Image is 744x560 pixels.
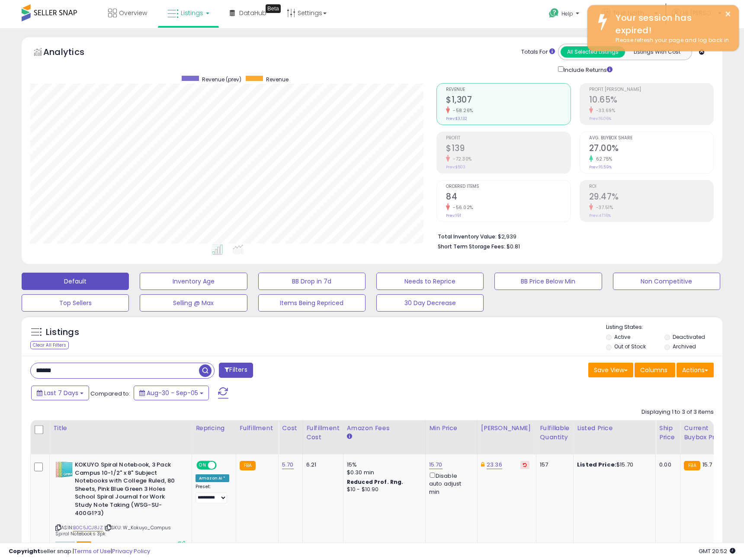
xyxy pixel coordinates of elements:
[429,424,474,433] div: Min Price
[593,156,613,162] small: 62.75%
[181,9,203,17] span: Listings
[73,524,103,531] a: B0C5JCJ8JZ
[446,192,570,203] h2: 84
[625,46,689,58] button: Listings With Cost
[589,136,713,141] span: Avg. Buybox Share
[684,424,728,442] div: Current Buybox Price
[494,273,602,290] button: BB Price Below Min
[282,424,299,433] div: Cost
[266,76,289,83] span: Revenue
[487,460,502,469] a: 23.36
[46,326,79,338] h5: Listings
[9,547,150,556] div: seller snap | |
[240,424,275,433] div: Fulfillment
[593,204,613,211] small: -37.51%
[641,408,714,416] div: Displaying 1 to 3 of 3 items
[140,273,247,290] button: Inventory Age
[376,273,484,290] button: Needs to Reprice
[347,478,404,486] b: Reduced Prof. Rng.
[134,386,209,400] button: Aug-30 - Sep-05
[446,213,461,218] small: Prev: 191
[140,294,247,312] button: Selling @ Max
[606,323,722,331] p: Listing States:
[640,366,667,374] span: Columns
[540,424,570,442] div: Fulfillable Quantity
[112,547,150,555] a: Privacy Policy
[446,184,570,189] span: Ordered Items
[659,424,677,442] div: Ship Price
[31,386,89,400] button: Last 7 Days
[589,143,713,155] h2: 27.00%
[196,424,232,433] div: Repricing
[450,156,472,162] small: -72.30%
[266,4,281,13] div: Tooltip anchor
[446,143,570,155] h2: $139
[481,424,532,433] div: [PERSON_NAME]
[588,363,633,377] button: Save View
[577,460,616,469] b: Listed Price:
[521,48,555,56] div: Totals For
[702,460,712,469] span: 15.7
[589,184,713,189] span: ROI
[609,12,732,36] div: Your session has expired!
[552,64,623,74] div: Include Returns
[446,116,467,121] small: Prev: $3,132
[55,461,73,478] img: 41Y5OiV0XOL._SL40_.jpg
[450,204,473,211] small: -56.02%
[561,46,625,58] button: All Selected Listings
[282,460,294,469] a: 5.70
[446,87,570,92] span: Revenue
[725,9,731,19] button: ×
[613,273,720,290] button: Non Competitive
[446,164,465,170] small: Prev: $503
[659,461,673,469] div: 0.00
[347,424,422,433] div: Amazon Fees
[589,164,612,170] small: Prev: 16.59%
[589,87,713,92] span: Profit [PERSON_NAME]
[699,547,735,555] span: 2025-09-14 20:52 GMT
[30,341,69,349] div: Clear All Filters
[684,461,700,470] small: FBA
[119,9,147,17] span: Overview
[306,424,340,442] div: Fulfillment Cost
[540,461,567,469] div: 157
[347,486,419,493] div: $10 - $10.90
[55,524,171,537] span: | SKU: W_Kokuyo_Campus Spiral Notebooks 3pk
[347,433,352,441] small: Amazon Fees.
[589,192,713,203] h2: 29.47%
[215,462,229,469] span: OFF
[614,333,630,341] label: Active
[438,243,505,250] b: Short Term Storage Fees:
[507,242,520,251] span: $0.81
[258,294,366,312] button: Items Being Repriced
[22,273,129,290] button: Default
[202,76,241,83] span: Revenue (prev)
[43,46,101,60] h5: Analytics
[589,213,611,218] small: Prev: 47.16%
[429,471,471,496] div: Disable auto adjust min
[561,10,573,17] span: Help
[542,1,588,28] a: Help
[22,294,129,312] button: Top Sellers
[306,461,337,469] div: 6.21
[438,231,707,241] li: $2,939
[75,461,180,519] b: KOKUYO Spiral Notebook, 3 Pack Campus 10-1/2" x 8" Subject Notebooks with College Ruled, 80 Sheet...
[197,462,208,469] span: ON
[196,484,229,503] div: Preset:
[673,343,696,350] label: Archived
[577,461,649,469] div: $15.70
[614,343,646,350] label: Out of Stock
[446,136,570,141] span: Profit
[9,547,40,555] strong: Copyright
[347,469,419,476] div: $0.30 min
[240,461,256,470] small: FBA
[635,363,675,377] button: Columns
[74,547,111,555] a: Terms of Use
[44,389,78,397] span: Last 7 Days
[196,474,229,482] div: Amazon AI *
[147,389,198,397] span: Aug-30 - Sep-05
[53,424,188,433] div: Title
[593,107,616,114] small: -33.69%
[589,95,713,106] h2: 10.65%
[450,107,473,114] small: -58.26%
